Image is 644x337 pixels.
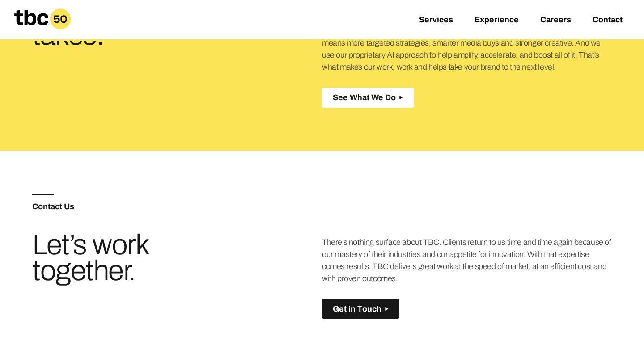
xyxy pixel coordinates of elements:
h3: Let’s work together. [32,232,225,284]
h5: Contact Us [32,202,322,211]
span: Get in Touch [333,304,381,314]
button: See What We Do [322,88,414,108]
span: See What We Do [333,93,396,102]
a: Services [419,15,453,26]
a: Contact [593,15,623,26]
button: Get in Touch [322,299,399,319]
p: There’s nothing surface about TBC. Clients return to us time and time again because of our master... [322,236,612,285]
a: Home [7,26,78,35]
a: Experience [475,15,519,26]
a: Careers [540,15,571,26]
